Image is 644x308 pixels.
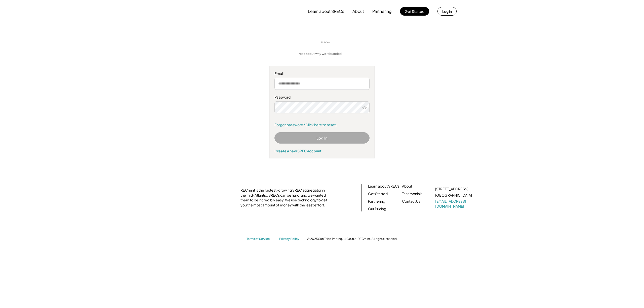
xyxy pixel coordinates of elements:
[274,122,370,127] a: Forgot password? Click here to reset.
[272,35,317,49] img: yH5BAEAAAAALAAAAAABAAEAAAIBRAA7
[320,40,334,45] div: is now
[368,191,388,196] a: Get Started
[437,7,457,16] button: Log in
[274,95,370,100] div: Password
[299,52,345,56] a: read about why we rebranded →
[247,237,274,241] a: Terms of Service
[372,6,392,16] button: Partnering
[402,199,420,204] a: Contact Us
[274,149,370,153] div: Create a new SREC account
[279,237,302,241] a: Privacy Policy
[187,3,229,20] img: yH5BAEAAAAALAAAAAABAAEAAAIBRAA7
[307,237,397,241] div: © 2025 Sun Tribe Trading, LLC d.b.a. RECmint. All rights reserved.
[352,6,364,16] button: About
[368,199,385,204] a: Partnering
[435,187,468,192] div: [STREET_ADDRESS]
[368,184,399,189] a: Learn about SRECs
[274,132,370,144] button: Log In
[240,188,330,207] div: RECmint is the fastest-growing SREC aggregator in the mid-Atlantic. SRECs can be hard, and we wan...
[274,71,370,76] div: Email
[191,189,234,206] img: yH5BAEAAAAALAAAAAABAAEAAAIBRAA7
[308,6,344,16] button: Learn about SRECs
[368,206,386,211] a: Our Pricing
[400,7,429,16] button: Get Started
[402,191,422,196] a: Testimonials
[435,193,472,198] div: [GEOGRAPHIC_DATA]
[402,184,412,189] a: About
[435,199,473,209] a: [EMAIL_ADDRESS][DOMAIN_NAME]
[337,40,372,45] img: yH5BAEAAAAALAAAAAABAAEAAAIBRAA7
